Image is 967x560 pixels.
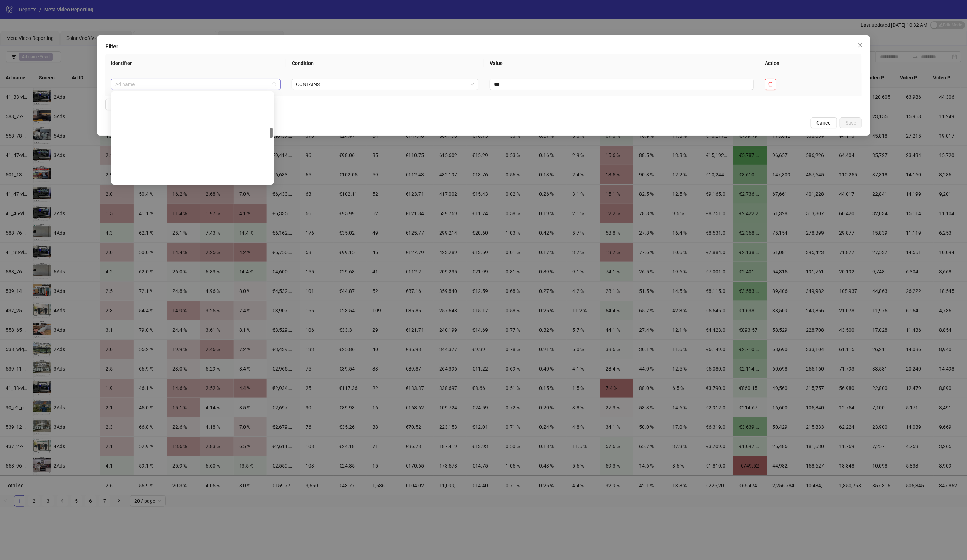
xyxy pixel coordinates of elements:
span: delete [768,82,773,87]
button: Add [105,99,133,110]
span: close [857,42,863,48]
span: Ad name [115,79,277,90]
th: Value [484,54,759,73]
th: Condition [286,54,484,73]
button: Cancel [811,117,837,128]
button: Close [855,40,866,51]
th: Identifier [105,54,287,73]
span: CONTAINS [296,79,474,90]
span: Cancel [816,120,831,126]
th: Action [759,54,862,73]
div: Filter [105,42,862,51]
button: Save [840,117,862,128]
